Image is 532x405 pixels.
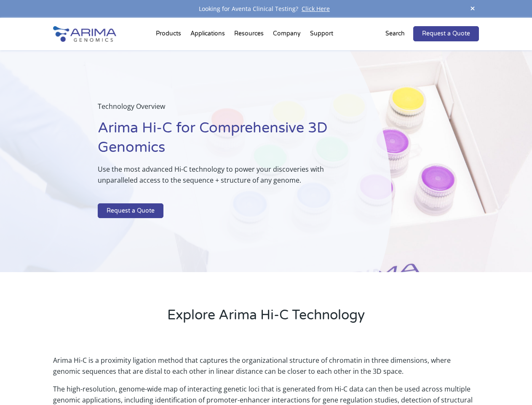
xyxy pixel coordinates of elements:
p: Arima Hi-C is a proximity ligation method that captures the organizational structure of chromatin... [53,355,479,383]
p: Search [385,28,405,39]
a: Request a Quote [98,203,163,219]
a: Request a Quote [413,26,479,41]
p: Use the most advanced Hi-C technology to power your discoveries with unparalleled access to the s... [98,164,349,192]
a: Click Here [298,5,333,13]
h2: Explore Arima Hi-C Technology [53,306,479,331]
img: Arima-Genomics-logo [53,26,116,42]
p: Technology Overview [98,101,349,119]
div: Looking for Aventa Clinical Testing? [53,3,479,14]
h1: Arima Hi-C for Comprehensive 3D Genomics [98,119,349,164]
